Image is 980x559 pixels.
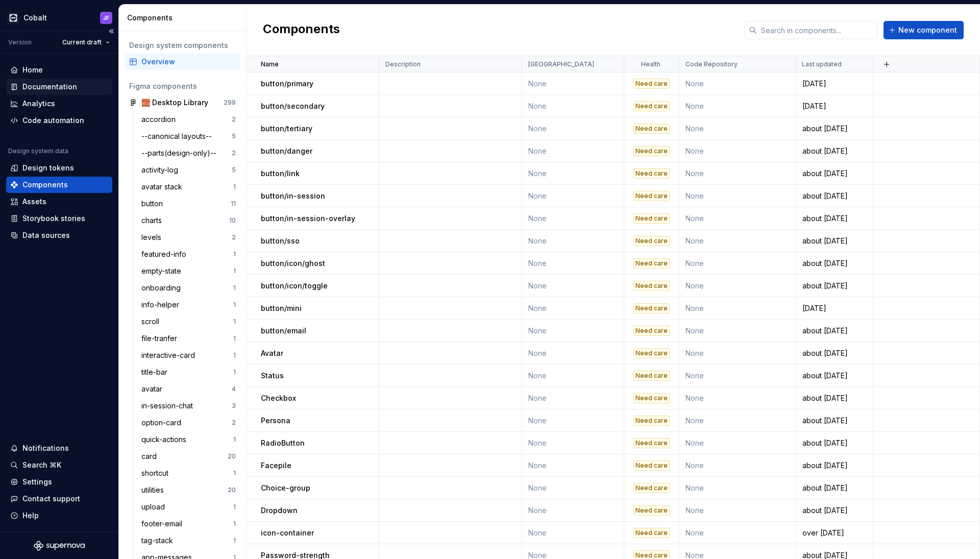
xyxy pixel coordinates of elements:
[261,281,328,291] p: button/icon/toggle
[633,326,670,336] div: Need care
[522,364,624,387] td: None
[796,348,872,358] div: about [DATE]
[232,166,236,174] div: 5
[633,438,670,448] div: Need care
[261,213,355,224] p: button/in-session-overlay
[679,454,796,477] td: None
[261,505,298,516] p: Dropdown
[137,465,240,481] a: shortcut1
[263,21,340,39] h2: Components
[633,79,670,89] div: Need care
[633,213,670,224] div: Need care
[233,351,236,359] div: 1
[522,320,624,342] td: None
[58,35,114,50] button: Current draft
[261,528,314,538] p: icon-container
[679,477,796,499] td: None
[22,197,46,207] div: Assets
[232,132,236,140] div: 5
[679,207,796,230] td: None
[141,317,163,327] div: scroll
[261,483,310,493] p: Choice-group
[679,72,796,95] td: None
[233,318,236,326] div: 1
[127,13,242,23] div: Components
[22,65,43,75] div: Home
[679,409,796,432] td: None
[6,95,112,112] a: Analytics
[522,117,624,140] td: None
[224,99,236,107] div: 299
[261,124,312,134] p: button/tertiary
[137,313,240,330] a: scroll1
[62,38,102,46] span: Current draft
[125,54,240,70] a: Overview
[141,502,169,512] div: upload
[679,364,796,387] td: None
[633,483,670,493] div: Need care
[137,532,240,549] a: tag-stack1
[633,303,670,313] div: Need care
[679,185,796,207] td: None
[522,72,624,95] td: None
[141,350,199,360] div: interactive-card
[685,60,738,68] p: Code Repository
[796,79,872,89] div: [DATE]
[6,193,112,210] a: Assets
[233,301,236,309] div: 1
[633,236,670,246] div: Need care
[633,416,670,426] div: Need care
[6,507,112,524] button: Help
[898,25,957,35] span: New component
[261,416,290,426] p: Persona
[22,163,74,173] div: Design tokens
[522,477,624,499] td: None
[796,483,872,493] div: about [DATE]
[141,165,182,175] div: activity-log
[137,398,240,414] a: in-session-chat3
[679,432,796,454] td: None
[884,21,964,39] button: New component
[141,131,216,141] div: --canonical layouts--
[522,432,624,454] td: None
[141,249,190,259] div: featured-info
[141,232,165,242] div: levels
[232,149,236,157] div: 2
[6,177,112,193] a: Components
[796,371,872,381] div: about [DATE]
[233,503,236,511] div: 1
[137,162,240,178] a: activity-log5
[137,364,240,380] a: title-bar1
[796,101,872,111] div: [DATE]
[232,385,236,393] div: 4
[233,435,236,444] div: 1
[141,215,166,226] div: charts
[261,79,313,89] p: button/primary
[796,303,872,313] div: [DATE]
[796,258,872,269] div: about [DATE]
[141,401,197,411] div: in-session-chat
[232,233,236,241] div: 2
[633,281,670,291] div: Need care
[6,62,112,78] a: Home
[261,60,279,68] p: Name
[6,210,112,227] a: Storybook stories
[679,162,796,185] td: None
[261,303,302,313] p: button/mini
[141,536,177,546] div: tag-stack
[261,146,312,156] p: button/danger
[137,297,240,313] a: info-helper1
[522,342,624,364] td: None
[522,140,624,162] td: None
[22,180,68,190] div: Components
[522,252,624,275] td: None
[141,418,185,428] div: option-card
[679,297,796,320] td: None
[137,111,240,128] a: accordion2
[796,281,872,291] div: about [DATE]
[796,191,872,201] div: about [DATE]
[23,13,47,23] div: Cobalt
[528,60,594,68] p: [GEOGRAPHIC_DATA]
[103,14,109,22] div: JF
[141,367,171,377] div: title-bar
